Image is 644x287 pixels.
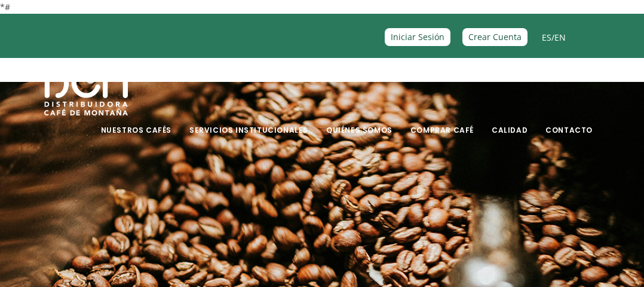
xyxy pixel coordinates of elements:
a: Servicios Institucionales [182,107,315,135]
a: EN [554,32,566,43]
a: Calidad [484,107,535,135]
a: ES [542,32,551,43]
a: Nuestros Cafés [94,107,179,135]
a: Iniciar Sesión [385,28,450,45]
a: Comprar Café [403,107,481,135]
a: Quiénes Somos [319,107,400,135]
a: Contacto [538,107,600,135]
a: Crear Cuenta [462,28,528,45]
span: / [542,30,566,44]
